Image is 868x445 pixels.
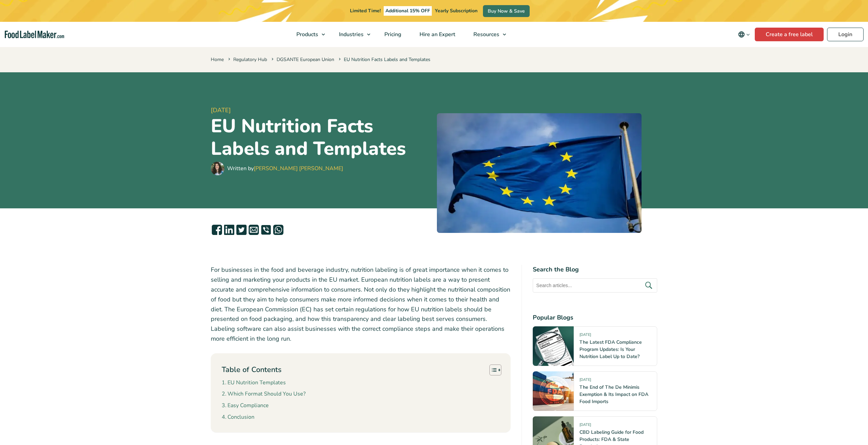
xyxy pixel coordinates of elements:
[5,31,64,39] a: Food Label Maker homepage
[483,5,530,17] a: Buy Now & Save
[350,8,381,14] span: Limited Time!
[465,22,510,47] a: Resources
[294,31,319,38] span: Products
[384,6,432,16] span: Additional 15% OFF
[827,28,864,41] a: Login
[211,162,224,175] img: Maria Abi Hanna - Food Label Maker
[471,31,500,38] span: Resources
[211,265,511,343] p: For businesses in the food and beverage industry, nutrition labeling is of great importance when ...
[337,31,364,38] span: Industries
[382,31,402,38] span: Pricing
[411,22,463,47] a: Hire an Expert
[227,164,343,173] div: Written by
[330,22,374,47] a: Industries
[417,31,456,38] span: Hire an Expert
[211,106,431,115] span: [DATE]
[222,390,306,399] a: Which Format Should You Use?
[579,332,591,340] span: [DATE]
[533,313,657,322] h4: Popular Blogs
[579,384,648,405] a: The End of The De Minimis Exemption & Its Impact on FDA Food Imports
[484,364,500,376] a: Toggle Table of Content
[222,413,254,422] a: Conclusion
[579,339,642,360] a: The Latest FDA Compliance Program Updates: Is Your Nutrition Label Up to Date?
[233,56,267,63] a: Regulatory Hub
[376,22,409,47] a: Pricing
[222,401,269,410] a: Easy Compliance
[222,379,286,387] a: EU Nutrition Templates
[337,56,430,63] span: EU Nutrition Facts Labels and Templates
[733,28,755,41] button: Change language
[277,56,334,63] a: DGSANTE European Union
[755,28,824,41] a: Create a free label
[435,8,477,14] span: Yearly Subscription
[254,165,343,172] a: [PERSON_NAME] [PERSON_NAME]
[579,377,591,385] span: [DATE]
[211,56,224,63] a: Home
[579,422,591,430] span: [DATE]
[288,22,328,47] a: Products
[211,115,431,160] h1: EU Nutrition Facts Labels and Templates
[533,278,657,293] input: Search articles...
[222,365,281,375] p: Table of Contents
[533,265,657,274] h4: Search the Blog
